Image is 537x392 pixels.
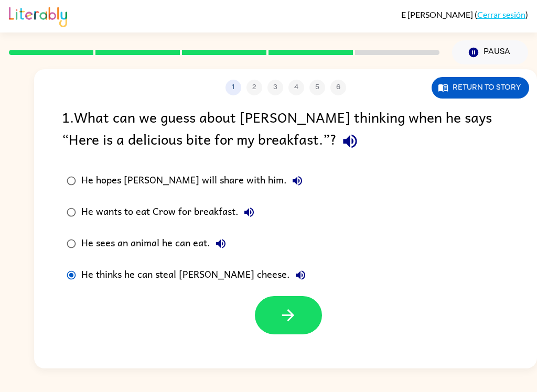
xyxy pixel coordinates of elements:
button: He sees an animal he can eat. [210,233,231,254]
div: He sees an animal he can eat. [81,233,231,254]
div: 1 . What can we guess about [PERSON_NAME] thinking when he says “Here is a delicious bite for my ... [62,106,509,155]
div: He thinks he can steal [PERSON_NAME] cheese. [81,265,311,286]
div: He hopes [PERSON_NAME] will share with him. [81,170,308,191]
button: Return to story [432,77,529,99]
button: He hopes [PERSON_NAME] will share with him. [287,170,308,191]
span: E [PERSON_NAME] [401,9,475,19]
button: Pausa [452,40,528,64]
div: ( ) [401,9,528,19]
button: He thinks he can steal [PERSON_NAME] cheese. [290,265,311,286]
button: 1 [225,80,241,95]
button: He wants to eat Crow for breakfast. [239,202,260,223]
a: Cerrar sesión [477,9,525,19]
img: Literably [9,4,67,27]
div: He wants to eat Crow for breakfast. [81,202,260,223]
